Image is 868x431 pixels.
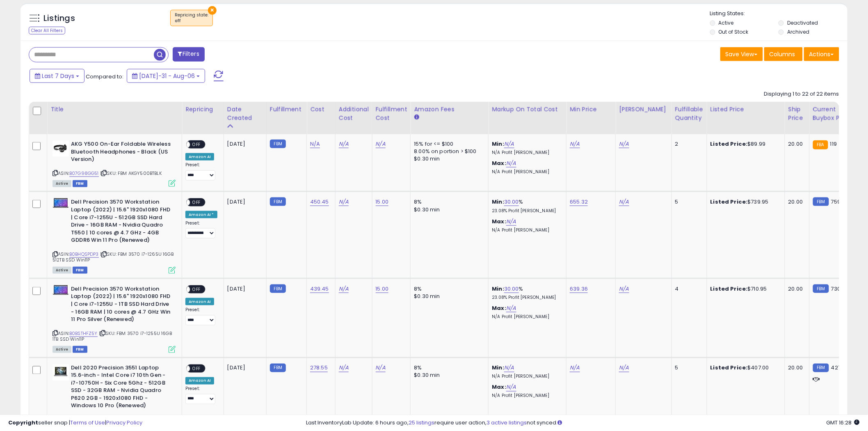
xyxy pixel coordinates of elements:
[804,47,839,61] button: Actions
[173,47,205,62] button: Filters
[619,198,629,206] a: N/A
[409,419,435,426] a: 25 listings
[100,170,162,177] span: | SKU: FBM AKGY500BTBLK
[227,105,263,122] div: Date Created
[310,105,332,114] div: Cost
[190,199,203,206] span: OFF
[570,140,580,148] a: N/A
[69,170,99,177] a: B07G98GG51
[53,285,69,296] img: 41--+C-N+0L._SL40_.jpg
[53,346,71,353] span: All listings currently available for purchase on Amazon
[73,180,87,187] span: FBM
[270,140,286,148] small: FBM
[73,267,87,274] span: FBM
[492,105,563,114] div: Markup on Total Cost
[710,364,748,372] b: Listed Price:
[492,169,560,175] p: N/A Profit [PERSON_NAME]
[175,18,208,24] div: off
[270,284,286,293] small: FBM
[770,50,795,58] span: Columns
[414,140,482,148] div: 15% for <= $100
[719,28,749,35] label: Out of Stock
[8,419,142,427] div: seller snap | |
[414,372,482,379] div: $0.30 min
[788,365,803,372] div: 20.00
[190,141,203,148] span: OFF
[492,159,506,167] b: Max:
[414,148,482,155] div: 8.00% on portion > $100
[788,198,803,206] div: 20.00
[813,197,829,206] small: FBM
[831,364,841,372] span: 427
[710,140,779,148] div: $89.99
[310,364,328,372] a: 278.55
[227,198,260,206] div: [DATE]
[764,47,803,61] button: Columns
[710,198,748,206] b: Listed Price:
[185,211,217,218] div: Amazon AI *
[127,69,205,83] button: [DATE]-31 - Aug-06
[185,162,217,181] div: Preset:
[492,285,504,293] b: Min:
[710,198,779,206] div: $739.95
[675,140,701,148] div: 2
[73,346,87,353] span: FBM
[270,364,286,372] small: FBM
[492,314,560,320] p: N/A Profit [PERSON_NAME]
[190,286,203,293] span: OFF
[414,114,419,121] small: Amazon Fees.
[185,377,214,385] div: Amazon AI
[190,365,203,372] span: OFF
[414,155,482,163] div: $0.30 min
[570,364,580,372] a: N/A
[710,10,847,18] p: Listing States:
[310,285,329,293] a: 439.45
[489,102,566,134] th: The percentage added to the cost of goods (COGS) that forms the calculator for Min & Max prices.
[492,285,560,300] div: %
[710,365,779,372] div: $407.00
[788,105,806,122] div: Ship Price
[53,180,71,187] span: All listings currently available for purchase on Amazon
[570,198,588,206] a: 655.32
[504,364,514,372] a: N/A
[492,393,560,399] p: N/A Profit [PERSON_NAME]
[414,285,482,293] div: 8%
[106,419,142,426] a: Privacy Policy
[675,105,704,122] div: Fulfillable Quantity
[414,105,485,114] div: Amazon Fees
[53,330,172,342] span: | SKU: FBM 3570 i7-1255U 16GB 1TB SSD Win11P
[710,285,748,293] b: Listed Price:
[570,105,612,114] div: Min Price
[30,69,85,83] button: Last 7 Days
[720,47,763,61] button: Save View
[71,198,171,246] b: Dell Precision 3570 Workstation Laptop (2022) | 15.6" 1920x1080 FHD | Core i7-1255U - 512GB SSD H...
[185,153,214,160] div: Amazon AI
[831,198,849,206] span: 759.95
[787,28,809,35] label: Archived
[570,285,588,293] a: 639.36
[504,285,519,293] a: 30.00
[227,140,260,148] div: [DATE]
[414,365,482,372] div: 8%
[710,105,781,114] div: Listed Price
[175,12,208,24] span: Repricing state :
[71,140,171,165] b: AKG Y500 On-Ear Foldable Wireless Bluetooth Headphones - Black (US Version)
[43,13,75,24] h5: Listings
[53,198,69,209] img: 41--+C-N+0L._SL40_.jpg
[506,159,516,167] a: N/A
[69,330,98,337] a: B0BSTHFZ5Y
[376,364,386,372] a: N/A
[376,140,386,148] a: N/A
[492,304,506,312] b: Max:
[139,72,195,80] span: [DATE]-31 - Aug-06
[813,284,829,293] small: FBM
[492,383,506,391] b: Max:
[813,140,828,149] small: FBA
[487,419,527,426] a: 3 active listings
[619,285,629,293] a: N/A
[710,285,779,293] div: $710.95
[29,27,65,34] div: Clear All Filters
[492,208,560,214] p: 23.08% Profit [PERSON_NAME]
[50,105,178,114] div: Title
[788,140,803,148] div: 20.00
